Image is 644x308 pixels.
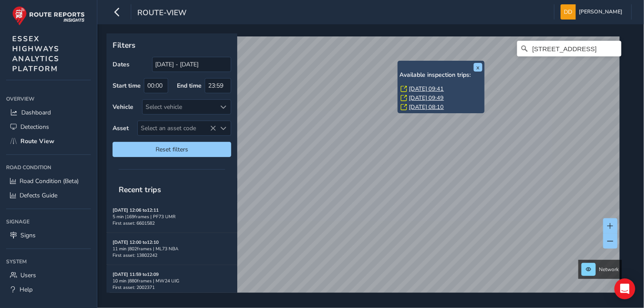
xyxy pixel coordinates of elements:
span: Dashboard [21,108,51,117]
span: First asset: 6601582 [113,220,155,226]
span: Detections [20,123,49,131]
div: Overview [6,92,91,105]
div: Open Intercom Messenger [614,279,635,299]
span: Select an asset code [138,121,216,135]
label: Dates [113,60,129,69]
input: Search [517,41,621,56]
span: First asset: 13802242 [113,252,157,259]
button: [PERSON_NAME] [561,4,625,20]
strong: [DATE] 12:00 to 12:10 [113,239,159,246]
span: route-view [137,7,186,20]
a: [DATE] 09:41 [409,85,444,93]
button: Reset filters [113,142,231,157]
div: System [6,255,91,268]
span: Signs [20,231,36,239]
label: Vehicle [113,103,133,111]
span: ESSEX HIGHWAYS ANALYTICS PLATFORM [12,34,60,74]
div: 11 min | 802 frames | ML73 NBA [113,246,231,252]
a: [DATE] 08:10 [409,103,444,111]
span: First asset: 2002371 [113,284,155,291]
strong: [DATE] 11:59 to 12:09 [113,271,159,278]
h6: Available inspection trips: [400,72,482,79]
label: Asset [113,124,129,132]
a: Users [6,268,91,282]
span: [PERSON_NAME] [579,4,622,20]
span: Defects Guide [20,191,57,200]
div: 10 min | 880 frames | MW24 UJG [113,278,231,284]
span: Users [20,271,36,279]
img: diamond-layout [561,4,576,20]
a: Help [6,282,91,297]
span: Help [20,285,33,294]
a: Detections [6,120,91,134]
div: Select an asset code [216,121,231,135]
div: Road Condition [6,161,91,174]
a: Signs [6,228,91,242]
p: Filters [113,39,231,51]
div: Signage [6,215,91,228]
a: Defects Guide [6,188,91,203]
button: x [474,63,482,72]
span: Recent trips [113,178,167,201]
label: Start time [113,82,141,90]
a: Road Condition (Beta) [6,174,91,188]
span: Road Condition (Beta) [20,177,79,185]
canvas: Map [110,36,620,303]
strong: [DATE] 12:06 to 12:11 [113,207,159,213]
span: Reset filters [119,145,225,154]
div: Select vehicle [143,100,216,114]
label: End time [177,82,202,90]
a: [DATE] 09:49 [409,94,444,102]
div: 5 min | 169 frames | PF73 UMR [113,213,231,220]
img: rr logo [12,6,85,26]
a: Route View [6,134,91,148]
span: Network [599,266,619,273]
span: Route View [20,137,54,145]
a: Dashboard [6,105,91,120]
